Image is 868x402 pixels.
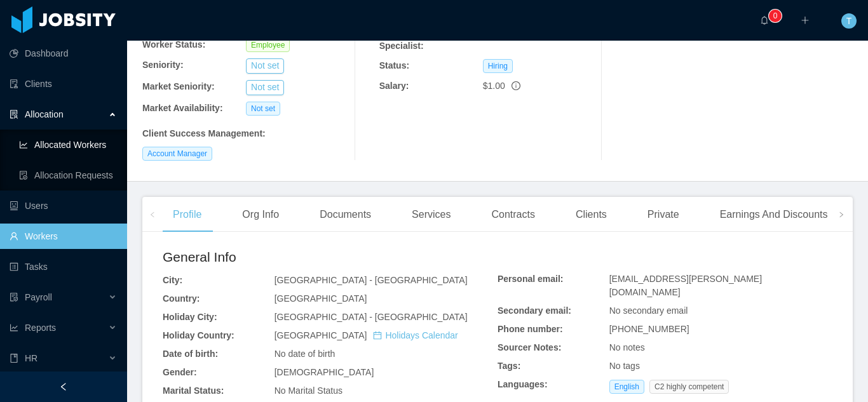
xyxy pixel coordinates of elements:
span: $1.00 [483,81,505,91]
b: Salary: [379,81,409,91]
span: Employee [246,38,290,52]
div: Clients [566,197,617,232]
a: icon: userWorkers [10,224,117,249]
div: Earnings And Discounts [710,197,838,232]
a: icon: profileTasks [10,254,117,279]
a: icon: calendarHolidays Calendar [373,330,458,340]
i: icon: left [149,211,156,218]
i: icon: calendar [373,331,382,340]
span: [EMAIL_ADDRESS][PERSON_NAME][DOMAIN_NAME] [609,274,762,297]
b: Phone number: [498,324,563,334]
b: Marital Status: [163,385,224,396]
span: HR [25,353,37,363]
b: Market Availability: [142,103,223,113]
a: icon: auditClients [10,71,117,97]
a: icon: pie-chartDashboard [10,41,117,66]
a: icon: file-doneAllocation Requests [19,163,117,188]
button: Not set [246,58,284,74]
a: icon: line-chartAllocated Workers [19,132,117,157]
b: Client Success Management : [142,128,266,138]
b: Personal email: [498,274,564,284]
b: Sourcer Notes: [498,342,561,352]
div: Private [637,197,689,232]
span: No secondary email [609,305,688,316]
b: Date of birth: [163,349,218,359]
b: Languages: [498,379,548,389]
span: [DEMOGRAPHIC_DATA] [275,367,374,377]
b: Seniority: [142,60,184,70]
button: Not set [246,80,284,95]
div: Documents [309,197,381,232]
b: Secondary email: [498,305,571,316]
span: T [846,13,852,29]
div: Services [402,197,461,232]
i: icon: solution [10,110,18,119]
span: [GEOGRAPHIC_DATA] [275,293,367,304]
span: C2 highly competent [649,380,729,394]
span: No Marital Status [275,385,342,396]
span: [GEOGRAPHIC_DATA] - [GEOGRAPHIC_DATA] [275,312,468,322]
i: icon: file-protect [10,293,18,302]
span: Account Manager [142,147,212,161]
i: icon: bell [760,16,769,25]
span: English [609,380,644,394]
i: icon: line-chart [10,323,18,332]
span: info-circle [512,81,520,90]
i: icon: book [10,354,18,363]
span: [GEOGRAPHIC_DATA] - [GEOGRAPHIC_DATA] [275,275,468,285]
b: Worker Status: [142,39,205,50]
span: Allocation [25,109,64,119]
span: No notes [609,342,645,352]
div: No tags [609,359,832,373]
b: Holiday City: [163,312,217,322]
b: Tags: [498,361,520,371]
b: Country: [163,293,200,304]
span: Reports [25,323,56,333]
sup: 0 [769,10,782,22]
b: Gender: [163,367,197,377]
b: City: [163,275,182,285]
span: Not set [246,102,280,116]
div: Org Info [232,197,289,232]
span: [PHONE_NUMBER] [609,324,689,334]
div: Profile [163,197,212,232]
b: Status: [379,60,409,70]
span: Payroll [25,292,52,302]
span: No date of birth [275,349,336,359]
a: icon: robotUsers [10,193,117,218]
b: Holiday Country: [163,330,234,340]
i: icon: plus [801,16,810,25]
i: icon: right [838,211,844,218]
div: Contracts [481,197,545,232]
h2: General Info [163,247,498,267]
span: [GEOGRAPHIC_DATA] [275,330,458,340]
span: Hiring [483,59,513,73]
b: Market Seniority: [142,81,215,91]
